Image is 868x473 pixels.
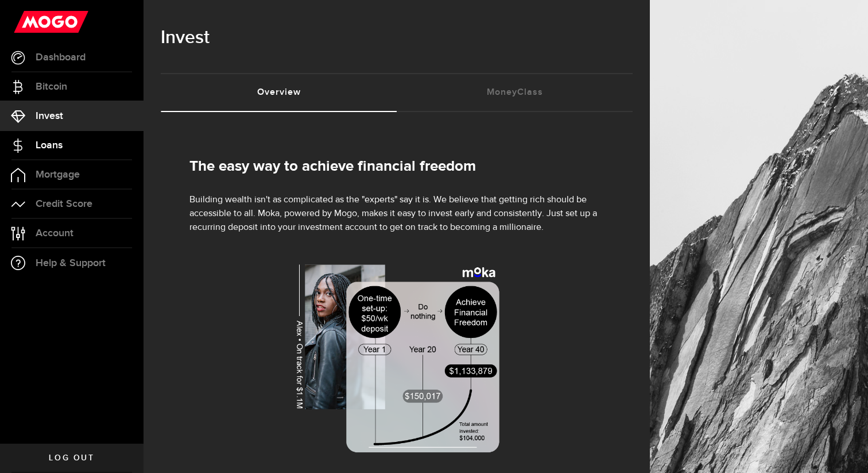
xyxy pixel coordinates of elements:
span: Bitcoin [36,82,67,92]
button: Open LiveChat chat widget [9,5,44,39]
span: Mortgage [36,170,80,180]
img: wealth-overview-moka-image [293,263,500,453]
span: Loans [36,140,63,151]
span: Help & Support [36,258,106,268]
ul: Tabs Navigation [161,73,633,112]
a: Overview [161,74,397,111]
span: Log out [49,454,94,462]
span: Dashboard [36,52,86,63]
h2: The easy way to achieve financial freedom [189,158,604,176]
a: MoneyClass [397,74,633,111]
span: Account [36,228,73,239]
h1: Invest [161,23,633,53]
span: Invest [36,111,63,121]
span: Credit Score [36,199,92,209]
p: Building wealth isn't as complicated as the "experts" say it is. We believe that getting rich sho... [189,193,604,234]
